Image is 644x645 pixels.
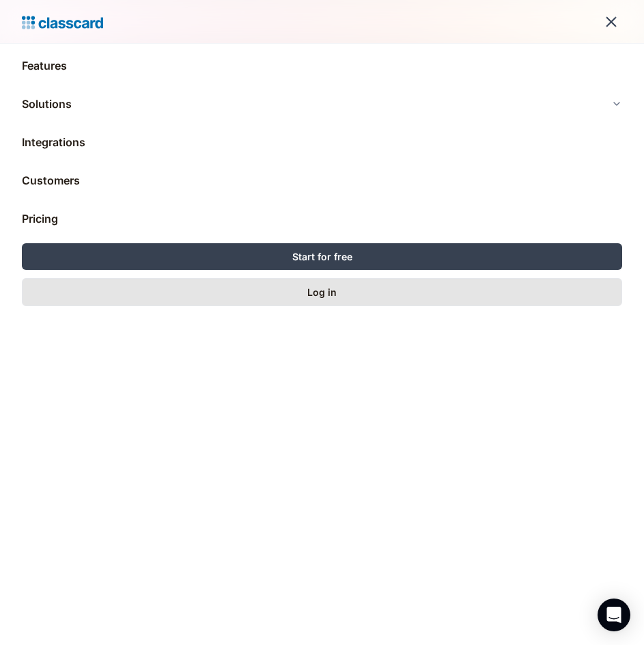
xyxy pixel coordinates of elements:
[22,278,622,306] a: Log in
[22,126,622,159] a: Integrations
[22,49,622,82] a: Features
[22,164,622,197] a: Customers
[292,249,352,264] div: Start for free
[22,12,103,31] a: home
[598,599,630,631] div: Open Intercom Messenger
[22,96,72,112] div: Solutions
[595,5,622,38] div: menu
[22,243,622,270] a: Start for free
[307,285,337,299] div: Log in
[22,202,622,235] a: Pricing
[22,87,622,120] div: Solutions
